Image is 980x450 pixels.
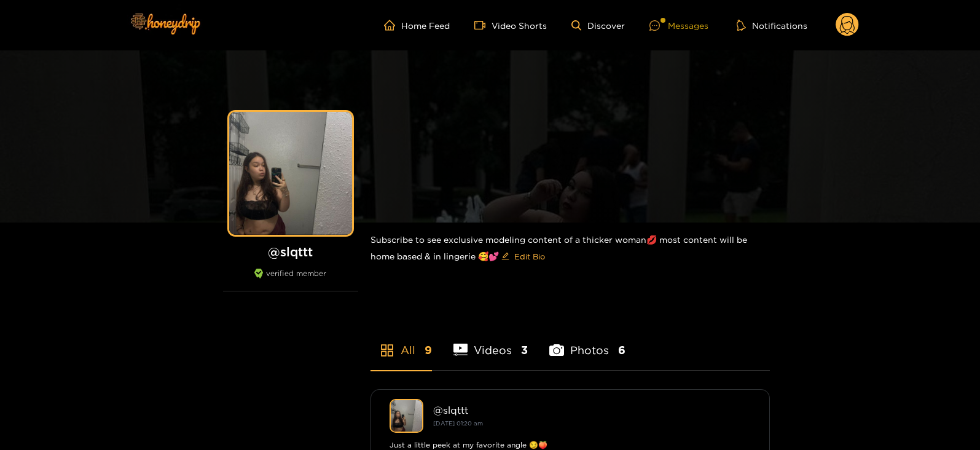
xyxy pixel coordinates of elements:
div: Messages [649,18,708,33]
h1: @ slqttt [223,244,358,259]
div: verified member [223,269,358,291]
span: appstore [380,343,394,358]
button: Notifications [733,19,811,31]
span: edit [501,252,509,261]
span: 6 [618,342,625,358]
small: [DATE] 01:20 am [433,420,483,427]
div: Subscribe to see exclusive modeling content of a thicker woman💋 most content will be home based &... [370,223,770,276]
span: video-camera [474,20,492,31]
a: Video Shorts [474,20,547,31]
span: home [384,20,401,31]
span: 3 [521,342,528,358]
button: editEdit Bio [499,247,547,266]
div: @ slqttt [433,405,751,416]
li: Videos [453,315,528,370]
img: slqttt [390,399,423,433]
li: Photos [549,315,625,370]
span: 9 [425,342,432,358]
span: Edit Bio [514,250,545,262]
a: Discover [571,20,625,31]
li: All [370,315,432,370]
a: Home Feed [384,20,450,31]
